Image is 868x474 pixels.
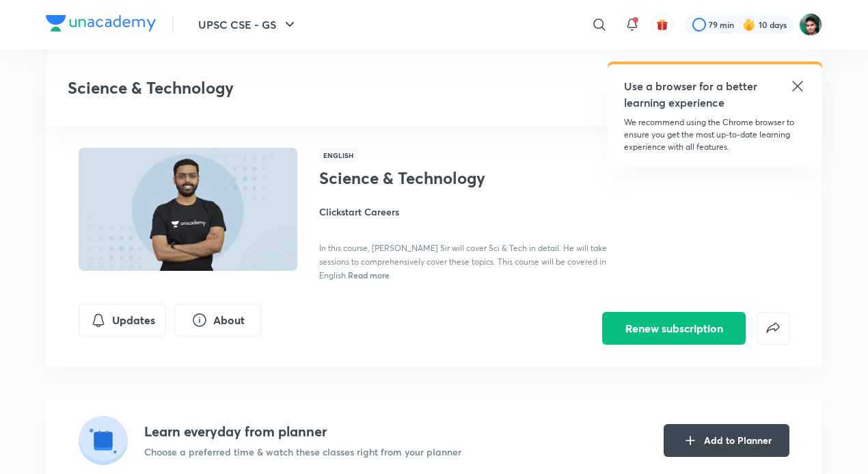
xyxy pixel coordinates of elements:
[602,312,746,345] button: Renew subscription
[144,445,461,459] p: Choose a preferred time & watch these classes right from your planner
[757,312,789,345] button: false
[319,168,543,188] h1: Science & Technology
[46,15,156,31] img: Company Logo
[651,14,673,36] button: avatar
[144,421,461,442] h4: Learn everyday from planner
[190,11,306,38] button: UPSC CSE - GS
[79,304,166,337] button: Updates
[656,18,668,31] img: avatar
[742,18,756,31] img: streak
[319,205,625,219] h4: Clickstart Careers
[319,148,357,163] span: English
[319,243,607,280] span: In this course, [PERSON_NAME] Sir will cover Sci & Tech in detail. He will take sessions to compr...
[46,15,156,35] a: Company Logo
[68,78,603,98] h3: Science & Technology
[348,269,390,280] span: Read more
[664,424,789,457] button: Add to Planner
[174,304,262,337] button: About
[624,116,806,153] p: We recommend using the Chrome browser to ensure you get the most up-to-date learning experience w...
[624,78,760,111] h5: Use a browser for a better learning experience
[77,146,299,272] img: Thumbnail
[799,13,822,36] img: Avinash Gupta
